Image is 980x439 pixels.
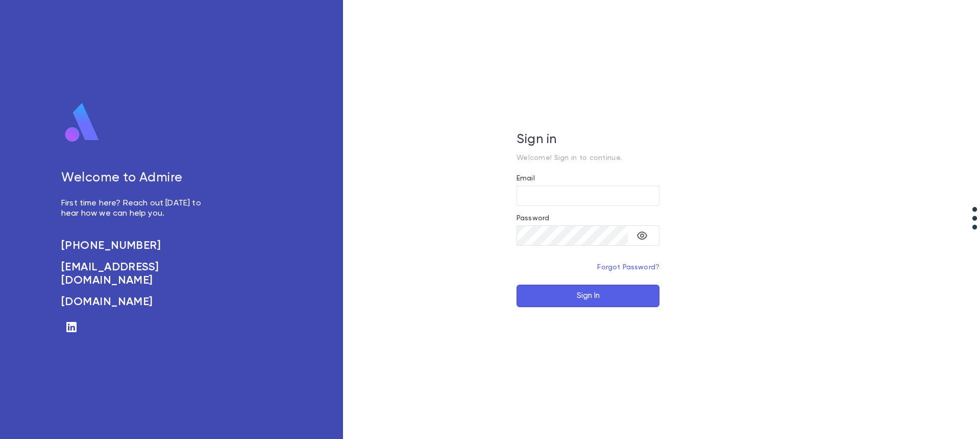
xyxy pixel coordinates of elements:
button: toggle password visibility [632,225,652,246]
p: Welcome! Sign in to continue. [517,154,659,162]
h5: Sign in [517,132,659,148]
a: [EMAIL_ADDRESS][DOMAIN_NAME] [61,261,212,287]
a: [DOMAIN_NAME] [61,295,212,309]
label: Email [517,174,535,182]
button: Sign In [517,285,659,307]
p: First time here? Reach out [DATE] to hear how we can help you. [61,198,212,219]
h5: Welcome to Admire [61,171,212,186]
label: Password [517,214,549,222]
a: [PHONE_NUMBER] [61,239,212,252]
a: Forgot Password? [597,264,659,271]
img: logo [61,102,103,143]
